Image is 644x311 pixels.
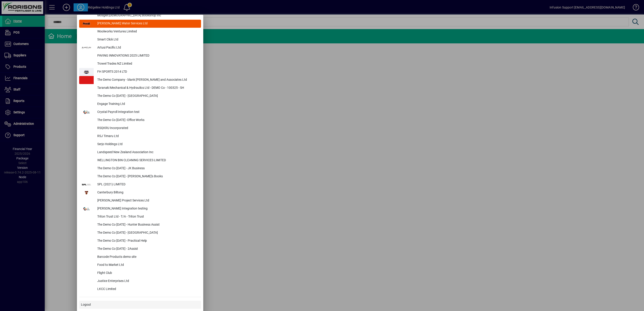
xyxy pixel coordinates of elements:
div: The Demo Co [DATE] -Office Works [94,116,201,124]
button: Logout [79,301,201,309]
span: Logout [81,302,91,307]
div: [PERSON_NAME] Integration testing [94,205,201,213]
button: The Demo Co [DATE] - [GEOGRAPHIC_DATA] [79,92,201,100]
div: The Demo Co [DATE] - [PERSON_NAME]'s Books [94,173,201,181]
button: Smart Click Ltd [79,36,201,44]
div: Landspeed New Zealand Association Inc [94,148,201,157]
button: LKCC Limited [79,285,201,293]
div: PAVING INNOVATIONS 2025 LIMITED [94,52,201,60]
div: Taranaki Mechanical & Hydraulics Ltd - DEMO Co - 100325 - SH [94,84,201,92]
button: The Demo Co [DATE] - [GEOGRAPHIC_DATA] [79,229,201,237]
div: The Demo Co [DATE] - Hunter Business Assist [94,221,201,229]
div: The Demo Co [DATE] - [GEOGRAPHIC_DATA] [94,92,201,100]
button: Taranaki Mechanical & Hydraulics Ltd - DEMO Co - 100325 - SH [79,84,201,92]
div: WELLINGTON BIN CLEANING SERVICES LIMITED [94,157,201,165]
button: Artusi Pacific Ltd [79,44,201,52]
button: The Demo Co [DATE] - [PERSON_NAME]'s Books [79,173,201,181]
div: Woolworks Ventures Limited [94,28,201,36]
button: Mosgiel [DEMOGRAPHIC_DATA] Bookshop Inc [79,12,201,20]
button: [PERSON_NAME] Integration testing [79,205,201,213]
div: Flight Club [94,269,201,277]
button: Serjo Holdings Ltd [79,140,201,148]
button: The Demo Co [DATE] - Hunter Business Assist [79,221,201,229]
div: FH SPORTS 2014 LTD [94,68,201,76]
button: The Demo Co [DATE] - JK Business [79,165,201,173]
div: The Demo Co [DATE] - JK Business [94,165,201,173]
button: Landspeed New Zealand Association Inc [79,148,201,157]
div: The Demo Company - blank [PERSON_NAME] and Associates Ltd [94,76,201,84]
button: Justice Enterprises Ltd [79,277,201,285]
div: Crystal Payroll Integration test [94,108,201,116]
div: Smart Click Ltd [94,36,201,44]
div: Trowel Trades NZ Limited [94,60,201,68]
button: [PERSON_NAME] Water Services Ltd [79,20,201,28]
div: Food to Market Ltd [94,261,201,269]
div: The Demo Co [DATE] - [GEOGRAPHIC_DATA] [94,229,201,237]
button: [PERSON_NAME] Project Services Ltd [79,197,201,205]
button: Triton Trust Ltd - T/A - Triton Trust [79,213,201,221]
div: The Demo Co [DATE] - 2Assist [94,245,201,253]
div: [PERSON_NAME] Project Services Ltd [94,197,201,205]
div: RSJ Timaru Ltd [94,132,201,140]
button: FH SPORTS 2014 LTD [79,68,201,76]
div: Serjo Holdings Ltd [94,140,201,148]
div: The Demo Co [DATE] - Practical Help [94,237,201,245]
div: Triton Trust Ltd - T/A - Triton Trust [94,213,201,221]
button: Flight Club [79,269,201,277]
div: LKCC Limited [94,285,201,293]
button: Food to Market Ltd [79,261,201,269]
button: SPL (2021) LIMITED [79,181,201,189]
div: [PERSON_NAME] Water Services Ltd [94,20,201,28]
button: Trowel Trades NZ Limited [79,60,201,68]
button: The Demo Co [DATE] - 2Assist [79,245,201,253]
button: Engage Training Ltd [79,100,201,108]
div: RSQKRU Incorporated [94,124,201,132]
button: RSQKRU Incorporated [79,124,201,132]
button: Barcode Products demo site [79,253,201,261]
div: Barcode Products demo site [94,253,201,261]
div: Artusi Pacific Ltd [94,44,201,52]
button: RSJ Timaru Ltd [79,132,201,140]
div: Engage Training Ltd [94,100,201,108]
div: Canterbury Biltong [94,189,201,197]
div: Justice Enterprises Ltd [94,277,201,285]
button: Crystal Payroll Integration test [79,108,201,116]
button: The Demo Co [DATE] - Practical Help [79,237,201,245]
div: SPL (2021) LIMITED [94,181,201,189]
button: Woolworks Ventures Limited [79,28,201,36]
button: The Demo Company - blank [PERSON_NAME] and Associates Ltd [79,76,201,84]
button: PAVING INNOVATIONS 2025 LIMITED [79,52,201,60]
button: WELLINGTON BIN CLEANING SERVICES LIMITED [79,157,201,165]
button: The Demo Co [DATE] -Office Works [79,116,201,124]
button: Canterbury Biltong [79,189,201,197]
div: Mosgiel [DEMOGRAPHIC_DATA] Bookshop Inc [94,12,201,20]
